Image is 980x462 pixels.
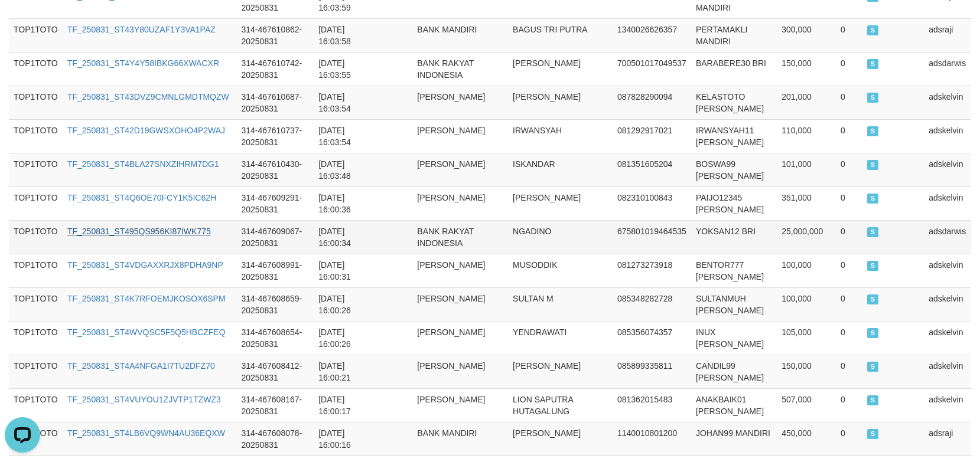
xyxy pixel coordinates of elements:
[777,422,836,456] td: 450,000
[412,254,508,287] td: [PERSON_NAME]
[836,422,862,456] td: 0
[836,355,862,388] td: 0
[67,428,225,438] a: TF_250831_ST4LB6VQ9WN4AU36EQXW
[314,355,380,388] td: [DATE] 16:00:21
[412,186,508,220] td: [PERSON_NAME]
[412,388,508,422] td: [PERSON_NAME]
[691,388,777,422] td: ANAKBAIK01 [PERSON_NAME]
[777,153,836,186] td: 101,000
[9,153,63,186] td: TOP1TOTO
[508,52,613,86] td: [PERSON_NAME]
[314,186,380,220] td: [DATE] 16:00:36
[836,52,862,86] td: 0
[508,186,613,220] td: [PERSON_NAME]
[924,321,971,355] td: adskelvin
[508,86,613,119] td: [PERSON_NAME]
[924,254,971,287] td: adskelvin
[867,395,879,405] span: SUCCESS
[924,388,971,422] td: adskelvin
[613,52,691,86] td: 700501017049537
[412,153,508,186] td: [PERSON_NAME]
[777,186,836,220] td: 351,000
[508,287,613,321] td: SULTAN M
[508,119,613,153] td: IRWANSYAH
[777,52,836,86] td: 150,000
[777,254,836,287] td: 100,000
[9,86,63,119] td: TOP1TOTO
[9,119,63,153] td: TOP1TOTO
[924,119,971,153] td: adskelvin
[9,52,63,86] td: TOP1TOTO
[777,388,836,422] td: 507,000
[867,362,879,372] span: SUCCESS
[924,220,971,254] td: adsdarwis
[236,254,314,287] td: 314-467608991-20250831
[613,119,691,153] td: 081292917021
[236,153,314,186] td: 314-467610430-20250831
[67,92,229,101] a: TF_250831_ST43DVZ9CMNLGMDTMQZW
[836,186,862,220] td: 0
[924,86,971,119] td: adskelvin
[691,355,777,388] td: CANDIL99 [PERSON_NAME]
[412,287,508,321] td: [PERSON_NAME]
[613,153,691,186] td: 081351605204
[67,227,211,236] a: TF_250831_ST495QS956KI87IWK775
[236,422,314,456] td: 314-467608078-20250831
[236,355,314,388] td: 314-467608412-20250831
[836,254,862,287] td: 0
[412,86,508,119] td: [PERSON_NAME]
[412,355,508,388] td: [PERSON_NAME]
[314,321,380,355] td: [DATE] 16:00:26
[314,153,380,186] td: [DATE] 16:03:48
[924,153,971,186] td: adskelvin
[412,119,508,153] td: [PERSON_NAME]
[691,86,777,119] td: KELASTOTO [PERSON_NAME]
[67,159,219,169] a: TF_250831_ST4BLA27SNXZIHRM7DG1
[613,220,691,254] td: 675801019464535
[836,153,862,186] td: 0
[67,126,225,135] a: TF_250831_ST42D19GWSXOHO4P2WAJ
[867,93,879,103] span: SUCCESS
[867,59,879,69] span: SUCCESS
[867,328,879,338] span: SUCCESS
[67,294,226,303] a: TF_250831_ST4K7RFOEMJKOSOX6SPM
[924,422,971,456] td: adsraji
[236,119,314,153] td: 314-467610737-20250831
[836,119,862,153] td: 0
[777,321,836,355] td: 105,000
[867,160,879,170] span: SUCCESS
[412,18,508,52] td: BANK MANDIRI
[508,388,613,422] td: LION SAPUTRA HUTAGALUNG
[613,18,691,52] td: 1340026626357
[691,153,777,186] td: BOSWA99 [PERSON_NAME]
[314,86,380,119] td: [DATE] 16:03:54
[236,186,314,220] td: 314-467609291-20250831
[777,355,836,388] td: 150,000
[691,119,777,153] td: IRWANSYAH11 [PERSON_NAME]
[867,294,879,304] span: SUCCESS
[67,327,226,337] a: TF_250831_ST4WVQSC5F5Q5HBCZFEQ
[236,18,314,52] td: 314-467610862-20250831
[508,355,613,388] td: [PERSON_NAME]
[9,254,63,287] td: TOP1TOTO
[691,422,777,456] td: JOHAN99 MANDIRI
[508,422,613,456] td: [PERSON_NAME]
[867,261,879,271] span: SUCCESS
[613,287,691,321] td: 085348282728
[691,186,777,220] td: PAIJO12345 [PERSON_NAME]
[613,388,691,422] td: 081362015483
[236,287,314,321] td: 314-467608659-20250831
[412,220,508,254] td: BANK RAKYAT INDONESIA
[508,321,613,355] td: YENDRAWATI
[9,287,63,321] td: TOP1TOTO
[9,388,63,422] td: TOP1TOTO
[9,220,63,254] td: TOP1TOTO
[236,321,314,355] td: 314-467608654-20250831
[777,220,836,254] td: 25,000,000
[867,429,879,439] span: SUCCESS
[412,422,508,456] td: BANK MANDIRI
[613,355,691,388] td: 085899335811
[867,126,879,136] span: SUCCESS
[867,25,879,35] span: SUCCESS
[836,18,862,52] td: 0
